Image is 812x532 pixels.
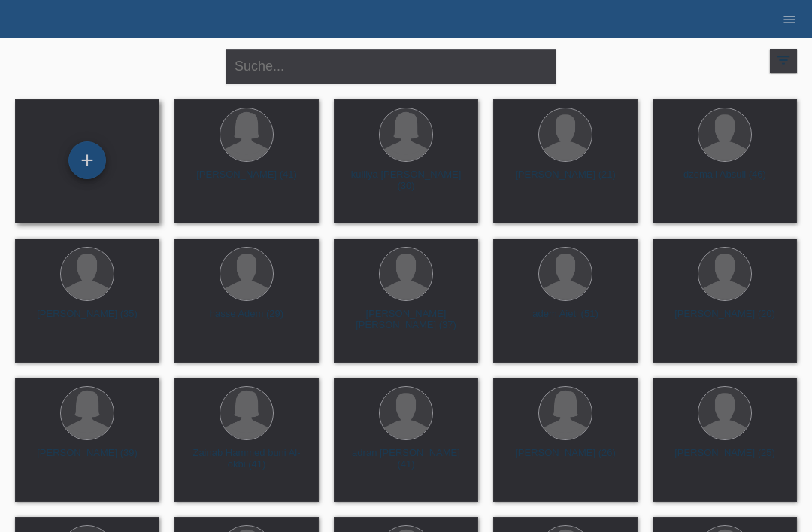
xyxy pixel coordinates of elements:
[186,447,307,471] div: Zainab Hammed buni Al-okbi (41)
[505,308,626,332] div: adem Aieti (51)
[505,169,626,193] div: [PERSON_NAME] (21)
[665,169,785,193] div: dzemali Absuli (46)
[27,308,147,332] div: [PERSON_NAME] (35)
[665,447,785,471] div: [PERSON_NAME] (25)
[505,447,626,471] div: [PERSON_NAME] (26)
[774,14,804,23] a: menu
[186,308,307,332] div: hasse Adem (29)
[782,12,797,27] i: menu
[69,147,105,173] div: Kund*in hinzufügen
[346,308,466,332] div: [PERSON_NAME] [PERSON_NAME] (37)
[346,447,466,471] div: adran [PERSON_NAME] (41)
[346,169,466,193] div: kulliya [PERSON_NAME] (30)
[226,49,556,84] input: Suche...
[665,308,785,332] div: [PERSON_NAME] (20)
[186,169,307,193] div: [PERSON_NAME] (41)
[775,52,792,68] i: filter_list
[27,447,147,471] div: [PERSON_NAME] (39)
